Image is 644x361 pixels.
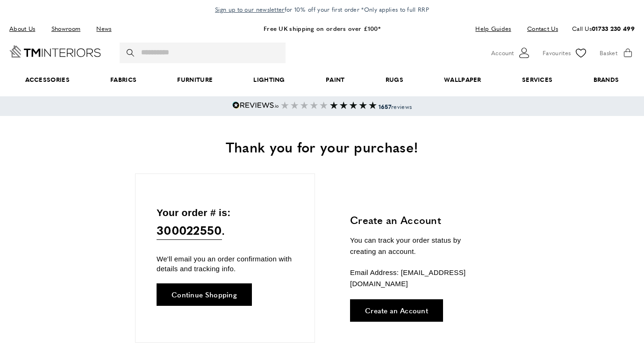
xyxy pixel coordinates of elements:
a: Showroom [44,22,87,35]
p: We'll email you an order confirmation with details and tracking info. [157,254,293,274]
a: News [89,22,118,35]
a: Wallpaper [423,65,501,94]
a: Contact Us [520,22,558,35]
a: Go to Home page [9,45,101,58]
span: Create an Account [365,307,428,314]
span: 300022550 [157,221,222,240]
p: Your order # is: . [157,205,293,240]
a: Fabrics [90,65,157,94]
img: Reviews.io 5 stars [232,101,279,109]
a: Rugs [365,65,423,94]
a: Favourites [543,46,588,60]
a: Lighting [233,65,306,94]
span: Sign up to our newsletter [215,5,285,14]
span: for 10% off your first order *Only applies to full RRP [215,5,429,14]
a: Help Guides [468,22,518,35]
span: Favourites [543,48,571,58]
a: Services [501,65,573,94]
a: Sign up to our newsletter [215,5,285,14]
button: Search [127,43,136,63]
span: Continue Shopping [172,291,237,298]
a: Create an Account [350,299,443,322]
button: Customer Account [491,46,531,60]
a: Brands [573,65,639,94]
a: Furniture [157,65,233,94]
span: Account [491,48,514,58]
strong: 1657 [379,102,391,111]
p: Call Us [572,24,635,34]
a: About Us [9,22,42,35]
img: Reviews section [330,101,377,109]
span: Accessories [5,65,90,94]
a: Paint [305,65,365,94]
img: 5 start Reviews [281,101,328,109]
a: Free UK shipping on orders over £100* [264,24,380,33]
a: Continue Shopping [157,283,252,306]
p: You can track your order status by creating an account. [350,235,488,257]
a: 01733 230 499 [592,24,635,33]
span: Thank you for your purchase! [226,137,418,157]
h3: Create an Account [350,213,488,227]
p: Email Address: [EMAIL_ADDRESS][DOMAIN_NAME] [350,267,488,289]
span: reviews [379,102,412,111]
